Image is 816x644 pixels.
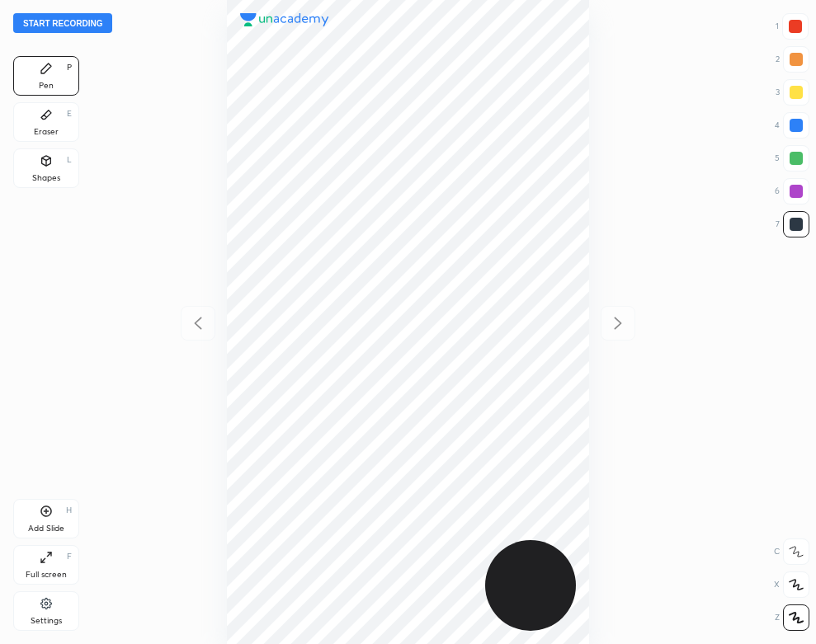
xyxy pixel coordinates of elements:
div: E [67,110,72,118]
div: X [774,571,809,598]
button: Start recording [13,13,112,33]
div: Add Slide [28,524,64,533]
div: 5 [775,145,809,172]
div: H [66,506,72,515]
div: 7 [776,211,809,237]
div: C [774,538,809,565]
div: Pen [39,82,54,90]
div: Shapes [32,174,60,182]
div: 3 [776,79,809,106]
div: F [67,552,72,561]
div: L [67,156,72,164]
div: Z [775,604,809,631]
div: Full screen [26,571,67,579]
div: 6 [775,178,809,204]
div: 4 [775,112,809,139]
div: P [67,63,72,72]
img: logo.38c385cc.svg [240,13,329,26]
div: 2 [776,46,809,73]
div: 1 [776,13,809,40]
div: Eraser [34,128,59,136]
div: Settings [31,617,62,625]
